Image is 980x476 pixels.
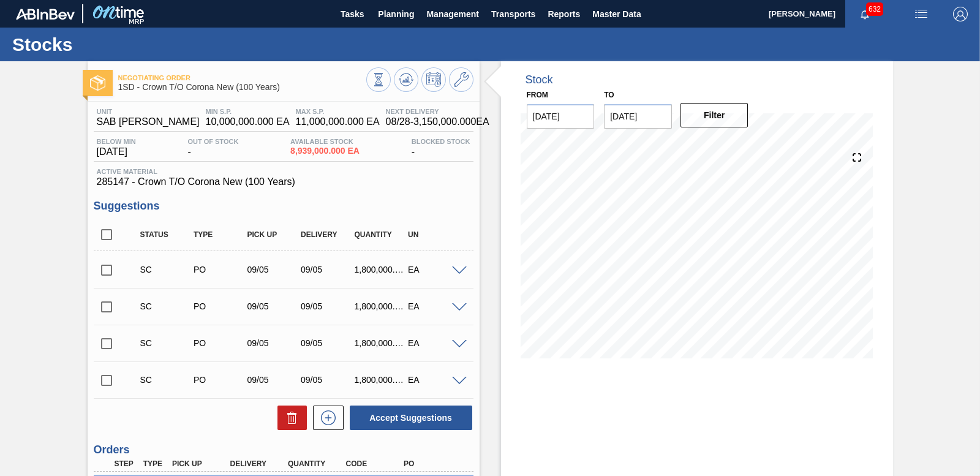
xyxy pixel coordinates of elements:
div: Purchase order [190,338,249,348]
div: UN [405,230,464,239]
div: EA [405,301,464,311]
div: Pick up [244,230,303,239]
div: - [184,138,241,157]
div: Code [343,459,407,468]
span: 10,000,000.000 EA [206,116,290,127]
input: mm/dd/yyyy [604,104,672,129]
div: Suggestion Created [137,265,196,274]
span: Transports [491,7,535,21]
div: Stock [526,74,553,86]
span: Out Of Stock [187,138,238,145]
button: Go to Master Data / General [449,67,473,92]
h1: Stocks [12,37,230,51]
button: Filter [680,103,748,127]
div: 09/05/2025 [244,301,303,311]
span: MIN S.P. [206,108,290,115]
div: EA [405,375,464,385]
div: 09/05/2025 [244,265,303,274]
div: Accept Suggestions [344,404,473,431]
div: 09/05/2025 [298,375,356,385]
button: Stocks Overview [366,67,391,92]
div: Purchase order [190,375,249,385]
span: MAX S.P. [296,108,380,115]
div: Suggestion Created [137,375,196,385]
span: Negotiating Order [118,74,366,81]
h3: Orders [94,444,473,456]
button: Accept Suggestions [350,406,472,430]
label: to [604,91,614,99]
div: Status [137,230,196,239]
div: 09/05/2025 [244,375,303,385]
h3: Suggestions [94,200,473,213]
span: Reports [548,7,580,21]
div: Delivery [298,230,356,239]
span: [DATE] [97,146,136,157]
div: 1,800,000.000 [352,338,410,348]
button: Schedule Inventory [421,67,446,92]
span: Below Min [97,138,136,145]
span: 11,000,000.000 EA [296,116,380,127]
div: EA [405,338,464,348]
div: Suggestion Created [137,338,196,348]
img: Ícone [90,75,105,91]
div: Quantity [285,459,349,468]
div: Purchase order [190,265,249,274]
span: Tasks [339,7,366,21]
div: Purchase order [190,301,249,311]
button: Update Chart [394,67,418,92]
span: Active Material [97,168,470,175]
img: TNhmsLtSVTkK8tSr43FrP2fwEKptu5GPRR3wAAAABJRU5ErkJggg== [16,9,75,20]
div: Quantity [352,230,410,239]
img: Logout [953,7,968,21]
div: New suggestion [307,406,344,430]
div: Delivery [227,459,291,468]
span: Unit [97,108,200,115]
div: 09/05/2025 [298,338,356,348]
span: 1SD - Crown T/O Corona New (100 Years) [118,83,366,92]
div: - [409,138,473,157]
div: Type [190,230,249,239]
button: Notifications [845,6,884,23]
div: Delete Suggestions [271,406,307,430]
div: Suggestion Created [137,301,196,311]
span: 285147 - Crown T/O Corona New (100 Years) [97,176,470,187]
div: 09/05/2025 [244,338,303,348]
div: Type [140,459,170,468]
div: PO [401,459,464,468]
div: 09/05/2025 [298,265,356,274]
img: userActions [914,7,929,21]
span: Available Stock [290,138,360,145]
span: Blocked Stock [412,138,470,145]
div: Step [111,459,141,468]
div: 1,800,000.000 [352,301,410,311]
span: SAB [PERSON_NAME] [97,116,200,127]
div: 1,800,000.000 [352,265,410,274]
span: Next Delivery [386,108,489,115]
span: Master Data [592,7,641,21]
div: 09/05/2025 [298,301,356,311]
label: From [527,91,548,99]
span: 632 [866,2,883,16]
div: 1,800,000.000 [352,375,410,385]
div: EA [405,265,464,274]
span: Management [426,7,479,21]
div: Pick up [169,459,233,468]
span: 08/28 - 3,150,000.000 EA [386,116,489,127]
input: mm/dd/yyyy [527,104,595,129]
span: 8,939,000.000 EA [290,146,360,156]
span: Planning [378,7,414,21]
